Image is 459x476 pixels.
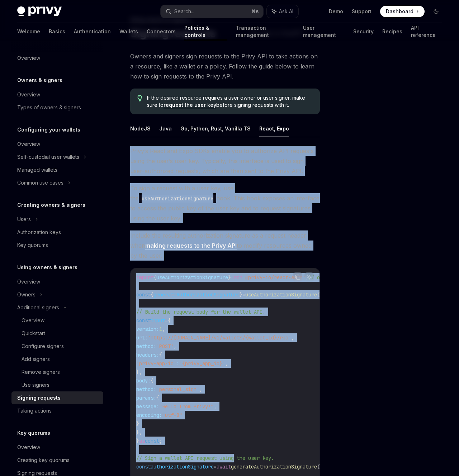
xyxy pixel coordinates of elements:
[317,463,323,470] span: ({
[159,403,214,410] span: "Hello from Privy!"
[245,291,317,298] span: useAuthorizationSignature
[139,438,145,444] span: as
[159,438,162,444] span: ;
[11,52,103,65] a: Overview
[136,334,148,341] span: url:
[139,195,216,203] code: useAuthorizationSignature
[17,103,81,112] div: Types of owners & signers
[11,327,103,340] a: Quickstart
[174,343,176,349] span: ,
[156,386,199,392] span: 'personal_sign'
[153,291,240,298] span: generateAuthorizationSignature
[164,102,216,108] a: request the user key
[165,317,168,324] span: =
[130,146,320,176] span: Privy’s React and Expo SDKs enable you to authorize API requests using the user’s user key. Typic...
[136,412,162,418] span: encoding:
[148,334,291,341] span: 'https://[DOMAIN_NAME]/v1/wallets/{wallet_id}/rpc'
[136,369,142,375] span: },
[136,343,156,349] span: method:
[156,343,174,349] span: 'POST'
[17,443,40,452] div: Overview
[17,178,63,187] div: Common use cases
[153,274,156,281] span: {
[136,360,176,367] span: 'privy-app-id'
[136,429,142,435] span: },
[353,23,374,40] a: Security
[159,352,162,358] span: {
[151,291,153,298] span: {
[156,395,159,401] span: {
[11,275,103,288] a: Overview
[156,274,228,281] span: useAuthorizationSignature
[293,272,302,282] button: Copy the contents from the code block
[17,215,31,224] div: Users
[17,166,57,174] div: Managed wallets
[130,120,151,137] button: NodeJS
[259,120,289,137] button: React, Expo
[411,23,442,40] a: API reference
[136,317,151,324] span: const
[17,406,52,415] div: Taking actions
[228,274,231,281] span: }
[242,291,245,298] span: =
[161,5,263,18] button: Search...⌘K
[130,230,320,261] span: Include the resulting authorization signature as a request header when to modify resources owned ...
[17,76,62,85] h5: Owners & signers
[22,316,44,325] div: Overview
[329,8,343,15] a: Demo
[22,329,45,338] div: Quickstart
[159,326,162,332] span: 1
[352,8,372,15] a: Support
[17,201,85,209] h5: Creating owners & signers
[251,9,259,14] span: ⌘ K
[11,101,103,114] a: Types of owners & signers
[17,429,50,437] h5: Key quorums
[151,463,214,470] span: authorizationSignature
[11,314,103,327] a: Overview
[49,23,65,40] a: Basics
[304,272,314,282] button: Ask AI
[168,317,171,324] span: {
[17,125,80,134] h5: Configuring your wallets
[11,441,103,454] a: Overview
[17,241,48,249] div: Key quorums
[11,366,103,379] a: Remove signers
[136,463,151,470] span: const
[17,6,62,16] img: dark logo
[184,23,227,40] a: Policies & controls
[17,54,40,62] div: Overview
[136,326,159,332] span: version:
[240,291,242,298] span: }
[22,381,49,389] div: Use signers
[17,140,40,148] div: Overview
[214,403,217,410] span: ,
[242,274,306,281] span: '@privy-io/react-auth'
[11,353,103,366] a: Add signers
[17,23,40,40] a: Welcome
[279,8,293,15] span: Ask AI
[162,412,182,418] span: "utf-8"
[136,420,139,427] span: }
[136,455,274,461] span: // Sign a wallet API request using the user key.
[11,226,103,239] a: Authorization keys
[136,352,159,358] span: headers:
[11,379,103,391] a: Use signers
[17,90,40,99] div: Overview
[17,153,79,161] div: Self-custodial user wallets
[231,274,242,281] span: from
[145,438,159,444] span: const
[22,355,50,363] div: Add signers
[382,23,402,40] a: Recipes
[17,394,61,402] div: Signing requests
[147,23,176,40] a: Connectors
[162,326,165,332] span: ,
[137,95,142,101] svg: Tip
[11,391,103,404] a: Signing requests
[147,94,313,109] span: If the desired resource requires a user owner or user signer, make sure to before signing request...
[303,23,345,40] a: User management
[11,404,103,417] a: Taking actions
[17,303,59,312] div: Additional signers
[151,317,165,324] span: input
[11,163,103,176] a: Managed wallets
[136,377,151,384] span: body:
